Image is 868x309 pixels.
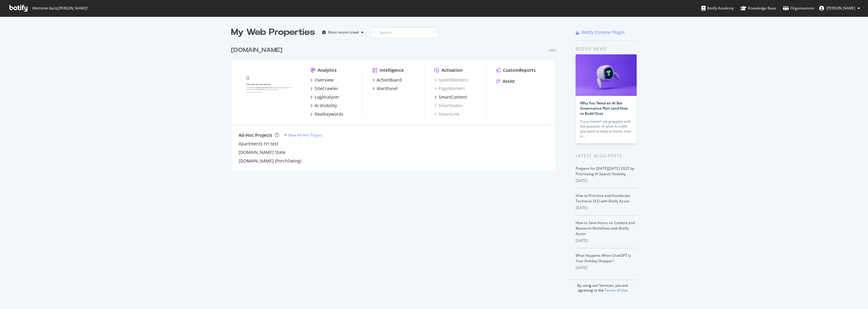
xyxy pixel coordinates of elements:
div: Ad-Hoc Projects [239,132,272,138]
div: New Ad-Hoc Project [288,133,322,138]
div: SmartContent [439,94,467,100]
a: How to Prioritize and Accelerate Technical SEO with Botify Assist [576,193,630,204]
div: By using our Services, you are agreeing to the [568,280,637,293]
a: What Happens When ChatGPT Is Your Holiday Shopper? [576,253,631,264]
input: Search [371,27,438,38]
a: [DOMAIN_NAME] [231,46,285,55]
div: [DATE] [576,238,637,243]
div: Overview [315,77,334,83]
div: grid [231,38,561,171]
a: Why You Need an AI Bot Governance Plan (and How to Build One) [580,100,628,116]
span: Alexa Radu [826,5,855,11]
div: Botify news [576,45,637,52]
div: [DOMAIN_NAME] [231,46,282,55]
div: AlertPanel [377,85,398,92]
span: Welcome back, [PERSON_NAME] ! [32,6,87,11]
a: New Ad-Hoc Project [284,133,322,138]
a: [DOMAIN_NAME] (PorchSwing) [239,158,301,164]
div: RealKeywords [315,111,343,117]
div: [DATE] [576,178,637,184]
div: Botify Chrome Plugin [582,29,625,35]
div: If you haven’t yet grappled with the question of what AI traffic you want to keep or block, now is… [580,119,632,139]
a: SpeedWorkers [434,77,468,83]
div: Activation [442,67,463,73]
div: AI Visibility [315,103,337,109]
a: [DOMAIN_NAME] State [239,149,285,155]
a: SmartContent [434,94,467,100]
div: Latest Blog Posts [576,152,637,159]
div: CustomReports [503,67,536,73]
a: Prepare for [DATE][DATE] 2025 by Prioritizing AI Search Visibility [576,166,634,176]
a: ActionBoard [372,77,402,83]
div: SiteCrawler [315,85,338,92]
div: Pro [549,48,556,53]
div: ActionBoard [377,77,402,83]
div: My Web Properties [231,26,315,38]
a: Overview [310,77,334,83]
a: AlertPanel [372,85,398,92]
img: Why You Need an AI Bot Governance Plan (and How to Build One) [576,54,637,96]
button: Most recent crawl [320,27,366,37]
a: SmartIndex [434,103,462,109]
a: Botify Chrome Plugin [576,29,625,35]
a: Assist [496,78,515,84]
a: SmartLink [434,111,459,117]
div: Assist [503,78,515,84]
div: LogAnalyzer [315,94,339,100]
a: Apartments H1 test [239,141,278,147]
button: [PERSON_NAME] [814,3,865,13]
div: Most recent crawl [328,31,359,34]
a: LogAnalyzer [310,94,339,100]
div: Organizations [783,5,814,11]
a: SiteCrawler [310,85,338,92]
div: [DATE] [576,205,637,211]
a: PageWorkers [434,85,465,92]
div: Intelligence [380,67,404,73]
a: Terms of Use [605,288,627,293]
img: www.homes.com [239,67,301,117]
a: CustomReports [496,67,536,73]
div: Botify Academy [701,5,734,11]
div: [DATE] [576,265,637,271]
a: RealKeywords [310,111,343,117]
div: Analytics [318,67,337,73]
div: Knowledge Base [740,5,776,11]
a: How to Save Hours on Content and Research Workflows with Botify Assist [576,220,635,236]
a: AI Visibility [310,103,337,109]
